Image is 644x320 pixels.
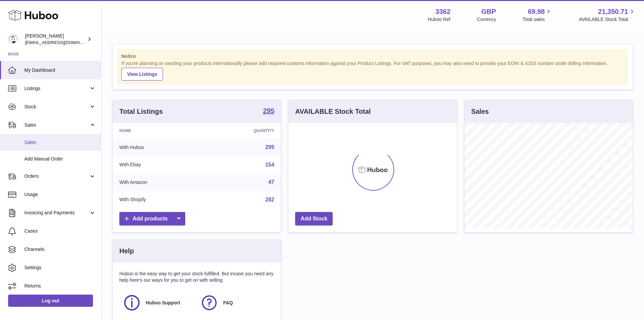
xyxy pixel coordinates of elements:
span: Stock [24,104,89,110]
th: Name [113,123,205,138]
span: FAQ [223,300,233,306]
a: Add Stock [295,212,333,226]
td: With Amazon [113,173,205,191]
a: View Listings [121,68,163,81]
a: Huboo Support [123,294,193,312]
th: Quantity [205,123,281,138]
a: 21,350.71 AVAILABLE Stock Total [579,7,636,23]
span: Sales [24,139,96,146]
td: With Shopify [113,191,205,209]
span: Channels [24,246,96,253]
div: Huboo Ref [428,16,451,23]
strong: Notice [121,53,624,60]
td: With Huboo [113,138,205,156]
span: 69.98 [528,7,545,16]
a: 69.98 Total sales [522,7,552,23]
span: Invoicing and Payments [24,210,89,216]
img: internalAdmin-3362@internal.huboo.com [8,34,18,44]
strong: 295 [263,107,274,114]
h3: Total Listings [119,107,163,116]
span: Huboo Support [146,300,180,306]
h3: Help [119,247,134,256]
td: With Ebay [113,156,205,174]
p: Huboo is the easy way to get your stock fulfilled. But incase you need any help here's our ways f... [119,271,274,283]
span: AVAILABLE Stock Total [579,16,636,23]
span: Orders [24,173,89,179]
span: Sales [24,122,89,128]
span: My Dashboard [24,67,96,73]
a: 295 [263,107,274,115]
span: Total sales [522,16,552,23]
strong: GBP [481,7,496,16]
a: 282 [265,197,275,202]
strong: 3362 [435,7,451,16]
span: Returns [24,283,96,289]
div: Currency [477,16,496,23]
div: [PERSON_NAME] [25,33,86,46]
h3: Sales [471,107,489,116]
a: Add products [119,212,185,226]
a: FAQ [200,294,271,312]
span: Settings [24,264,96,271]
span: Cases [24,228,96,234]
a: 295 [265,144,275,150]
span: Listings [24,85,89,92]
span: Add Manual Order [24,156,96,162]
h3: AVAILABLE Stock Total [295,107,371,116]
a: 47 [268,179,275,185]
a: Log out [8,295,93,307]
span: Usage [24,191,96,198]
span: 21,350.71 [598,7,628,16]
a: 154 [265,162,275,168]
span: [EMAIL_ADDRESS][DOMAIN_NAME] [25,40,99,45]
div: If you're planning on sending your products internationally please add required customs informati... [121,60,624,81]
